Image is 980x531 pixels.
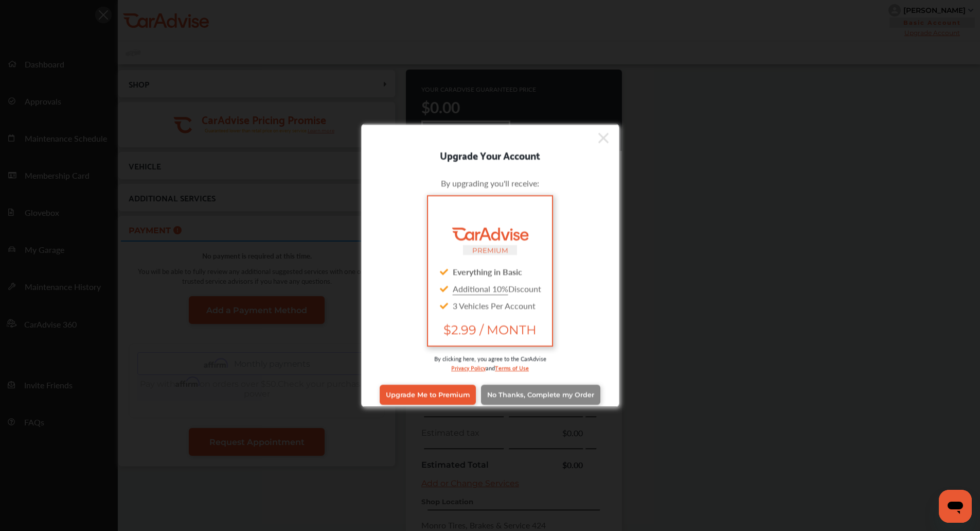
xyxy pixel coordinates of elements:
[487,391,594,399] span: No Thanks, Complete my Order
[377,354,603,382] div: By clicking here, you agree to the CarAdvise and
[481,385,600,404] a: No Thanks, Complete my Order
[453,265,522,277] strong: Everything in Basic
[362,146,619,163] div: Upgrade Your Account
[472,246,508,254] small: PREMIUM
[436,322,543,337] span: $2.99 / MONTH
[377,177,603,189] div: By upgrading you'll receive:
[495,362,529,372] a: Terms of Use
[436,297,543,314] div: 3 Vehicles Per Account
[453,282,541,294] span: Discount
[453,282,508,294] u: Additional 10%
[386,391,470,399] span: Upgrade Me to Premium
[451,362,486,372] a: Privacy Policy
[380,385,476,404] a: Upgrade Me to Premium
[939,490,972,523] iframe: Button to launch messaging window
